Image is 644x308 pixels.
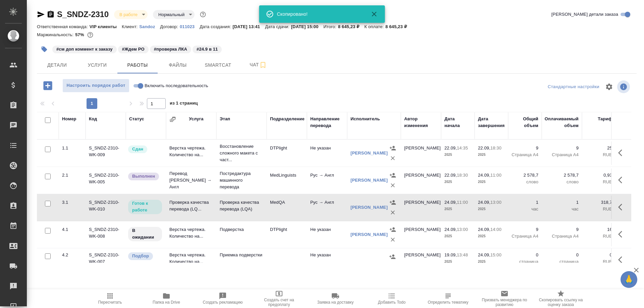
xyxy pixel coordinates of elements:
p: слово [512,179,538,185]
div: Подразделение [270,116,305,122]
td: DTPlight [267,141,307,165]
div: 2.1 [62,172,82,179]
button: Сгруппировать [169,116,176,123]
span: Добавить Todo [378,300,406,305]
p: Сдан [132,146,143,152]
td: Рус → Англ [307,196,347,219]
td: [PERSON_NAME] [401,223,441,246]
p: Проверка качества перевода (LQA) [220,199,263,212]
span: Работы [121,61,154,69]
p: Клиент: [122,24,139,29]
p: 14:00 [490,227,501,232]
button: Назначить [387,252,397,262]
p: 22.09, [478,145,490,150]
p: 24.09, [478,227,490,232]
td: Перевод [PERSON_NAME] → Англ [166,167,216,194]
p: 2025 [478,233,505,240]
td: [PERSON_NAME] [401,248,441,272]
p: 2025 [444,179,471,185]
td: Не указан [307,141,347,165]
span: Настроить таблицу [601,79,617,95]
div: Этап [220,116,230,122]
a: S_SNDZ-2310 [57,10,109,19]
div: Код [89,116,97,122]
div: В работе [114,10,148,19]
td: S_SNDZ-2310-WK-009 [86,141,126,165]
p: 011023 [180,24,200,29]
div: Общий объем [512,116,538,129]
p: слово [545,179,579,185]
span: [PERSON_NAME] детали заказа [551,11,618,18]
p: RUB [585,179,612,185]
td: S_SNDZ-2310-WK-010 [86,196,126,219]
p: RUB [585,206,612,212]
p: 2025 [444,206,471,212]
td: MedLinguists [267,169,307,192]
td: Проверка качества перевода (LQ... [166,196,216,219]
p: 2025 [444,233,471,240]
p: 318,7 [585,199,612,206]
div: Статус [129,116,144,122]
p: 24.09, [444,200,457,205]
td: [PERSON_NAME] [401,169,441,192]
button: Создать рекламацию [195,289,251,308]
div: Номер [62,116,76,122]
p: 13:00 [457,227,468,232]
button: Удалить [388,207,398,218]
button: Заявка на доставку [307,289,364,308]
button: Добавить тэг [37,42,52,57]
td: MedQA [267,196,307,219]
button: Закрыть [366,10,382,18]
td: Верстка чертежа. Количество на... [166,141,216,165]
p: 24.09, [478,200,490,205]
p: 22.09, [444,173,457,178]
span: Посмотреть информацию [617,80,631,93]
p: [DATE] 15:00 [291,24,324,29]
p: [DATE] 13:41 [233,24,265,29]
p: Итого: [323,24,338,29]
p: 19.09, [444,252,457,257]
td: S_SNDZ-2310-WK-008 [86,223,126,246]
td: Не указан [307,248,347,272]
span: Настроить порядок работ [66,82,126,89]
button: Доп статусы указывают на важность/срочность заказа [199,10,207,19]
td: Верстка чертежа. Количество на... [166,248,216,272]
span: Услуги [81,61,113,69]
p: RUB [585,151,612,158]
span: из 1 страниц [170,99,198,109]
td: S_SNDZ-2310-WK-007 [86,248,126,272]
div: Менеджер проверил работу исполнителя, передает ее на следующий этап [127,145,163,154]
span: Ждем РО [117,46,149,52]
button: Определить тематику [420,289,476,308]
span: Определить тематику [428,300,468,305]
button: Здесь прячутся важные кнопки [614,145,630,161]
button: Здесь прячутся важные кнопки [614,252,630,268]
button: Назначить [388,170,398,180]
p: 57% [75,32,86,37]
span: Детали [41,61,73,69]
td: Рус → Англ [307,169,347,192]
button: В работе [117,12,140,17]
div: Скопировано! [277,11,361,17]
p: 18:30 [457,173,468,178]
a: [PERSON_NAME] [351,205,388,210]
div: Тариф [598,116,612,122]
p: 0,93 [585,172,612,179]
p: 13:48 [457,252,468,257]
p: Страница А4 [545,233,579,240]
div: 3.1 [62,199,82,206]
p: Постредактура машинного перевода [220,170,263,190]
p: #см доп коммент к заказу [56,46,113,53]
p: 1 [545,199,579,206]
p: RUB [585,258,612,265]
button: Настроить порядок работ [62,79,129,93]
p: 25 [585,145,612,151]
button: Здесь прячутся важные кнопки [614,172,630,188]
button: Назначить [388,225,398,235]
p: 2 578,7 [545,172,579,179]
div: Исполнитель завершил работу [127,172,163,181]
div: Оплачиваемый объем [545,116,579,129]
button: Удалить [388,153,398,163]
p: Подверстка [220,226,263,233]
p: К оплате: [364,24,385,29]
